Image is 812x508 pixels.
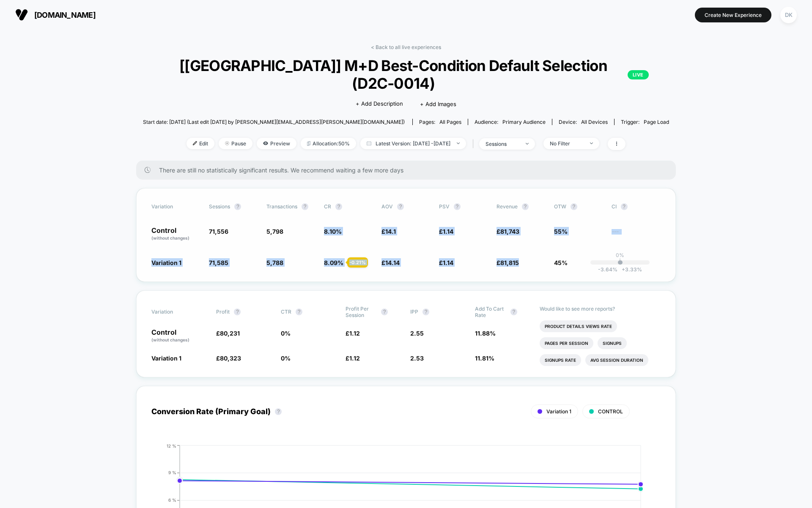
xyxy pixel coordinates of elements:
div: Audience: [475,119,546,125]
div: sessions [486,141,519,147]
button: ? [275,408,282,415]
span: 71,556 [209,228,228,235]
li: Product Details Views Rate [540,320,617,332]
span: Variation [151,203,198,210]
span: Add To Cart Rate [475,306,506,318]
div: Trigger: [621,119,669,125]
img: end [590,142,593,144]
span: Profit Per Session [346,306,377,318]
span: £ [346,330,360,337]
span: £ [381,228,396,235]
span: Latest Version: [DATE] - [DATE] [360,138,466,149]
span: Profit [216,309,230,315]
button: ? [454,203,461,210]
button: ? [234,203,241,210]
span: 2.55 [410,330,424,337]
span: 55% [554,228,568,235]
img: end [526,143,529,145]
span: 1.12 [349,330,360,337]
span: 81,815 [500,259,519,266]
span: 0 % [281,330,291,337]
span: £ [381,259,400,266]
span: [[GEOGRAPHIC_DATA]] M+D Best-Condition Default Selection (D2C-0014) [163,57,649,92]
span: 14.14 [385,259,400,266]
button: [DOMAIN_NAME] [13,8,98,22]
a: < Back to all live experiences [371,44,441,50]
span: £ [216,355,241,362]
img: Visually logo [15,8,28,21]
span: PSV [439,203,450,210]
span: (without changes) [151,337,189,342]
button: ? [234,309,241,315]
span: all pages [439,119,461,125]
button: ? [296,309,302,315]
span: Allocation: 50% [301,138,356,149]
span: 45% [554,259,568,266]
span: Transactions [266,203,297,210]
span: 1.14 [443,259,453,266]
span: AOV [381,203,393,210]
span: + Add Description [356,100,403,108]
img: calendar [367,141,371,145]
span: There are still no statistically significant results. We recommend waiting a few more days [159,167,658,174]
span: Sessions [209,203,230,210]
li: Avg Session Duration [585,354,648,366]
span: CR [324,203,331,210]
span: £ [439,259,453,266]
li: Signups Rate [540,354,581,366]
button: ? [302,203,308,210]
button: ? [522,203,529,210]
span: £ [346,355,360,362]
p: Would like to see more reports? [540,306,661,312]
button: ? [510,309,517,315]
span: IPP [410,309,418,315]
span: 8.10 % [324,228,342,235]
img: end [457,142,460,144]
div: - 0.21 % [347,257,368,268]
p: LIVE [628,70,649,79]
span: 14.1 [385,228,396,235]
button: Create New Experience [695,8,771,22]
span: 8.09 % [324,259,343,266]
span: £ [497,228,519,235]
button: ? [422,309,429,315]
span: 11.81 % [475,355,494,362]
span: | [470,138,479,150]
span: 3.33 % [617,266,642,273]
span: [DOMAIN_NAME] [34,11,96,19]
button: ? [571,203,577,210]
span: (without changes) [151,235,189,240]
span: --- [612,229,661,241]
span: 2.53 [410,355,424,362]
p: | [619,258,621,265]
span: £ [497,259,519,266]
span: Revenue [497,203,518,210]
span: + [622,266,625,273]
span: Primary Audience [502,119,546,125]
span: Variation 1 [151,355,181,362]
span: 1.12 [349,355,360,362]
span: Start date: [DATE] (Last edit [DATE] by [PERSON_NAME][EMAIL_ADDRESS][PERSON_NAME][DOMAIN_NAME]) [143,119,405,125]
span: 5,788 [266,259,283,266]
span: £ [439,228,453,235]
span: 80,323 [220,355,241,362]
span: OTW [554,203,601,210]
button: ? [397,203,404,210]
p: 0% [616,252,624,258]
span: all devices [581,119,608,125]
span: + Add Images [420,101,456,107]
span: Page Load [644,119,669,125]
img: rebalance [307,141,310,146]
span: CTR [281,309,291,315]
tspan: 9 % [168,470,176,475]
button: ? [335,203,342,210]
span: 11.88 % [475,330,496,337]
span: Variation [151,306,198,318]
tspan: 6 % [168,497,176,503]
li: Pages Per Session [540,337,593,349]
span: 80,231 [220,330,240,337]
span: 71,585 [209,259,228,266]
span: Preview [257,138,296,149]
span: -3.64 % [598,266,617,273]
p: Control [151,227,200,241]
